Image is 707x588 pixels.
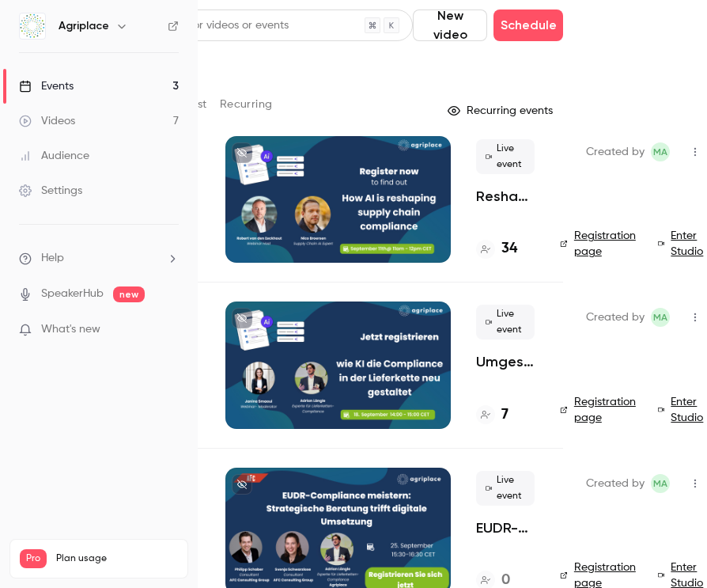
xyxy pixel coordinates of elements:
[560,394,639,426] a: Registration page
[20,549,47,568] span: Pro
[651,474,670,493] span: Marketing Agriplace
[653,474,667,493] span: MA
[220,92,273,117] button: Recurring
[651,142,670,161] span: Marketing Agriplace
[130,17,289,34] div: Search for videos or events
[41,250,64,267] span: Help
[501,238,517,260] h4: 34
[586,142,645,161] span: Created by
[476,404,509,426] a: 7
[41,321,100,338] span: What's new
[493,9,563,41] button: Schedule
[19,183,82,199] div: Settings
[41,286,104,302] a: SpeakerHub
[501,404,509,426] h4: 7
[586,474,645,493] span: Created by
[19,250,179,267] li: help-dropdown-opener
[476,471,535,506] span: Live event
[20,13,45,39] img: Agriplace
[56,552,178,565] span: Plan usage
[19,148,89,164] div: Audience
[19,78,74,94] div: Events
[113,286,145,302] span: new
[413,9,487,41] button: New video
[476,305,535,340] span: Live event
[19,113,75,129] div: Videos
[653,142,667,161] span: MA
[476,352,535,371] a: Umgestaltung der Compliance in der Lieferkette mit KI
[476,187,535,206] a: Reshaping Supply Chain Compliance with AI
[440,98,563,123] button: Recurring events
[476,518,535,537] a: EUDR-Compliance meistern: Strategische Beratung trifft digitale Umsetzung
[651,308,670,327] span: Marketing Agriplace
[476,139,535,174] span: Live event
[653,308,667,327] span: MA
[586,308,645,327] span: Created by
[476,238,517,260] a: 34
[59,18,109,34] h6: Agriplace
[560,228,639,260] a: Registration page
